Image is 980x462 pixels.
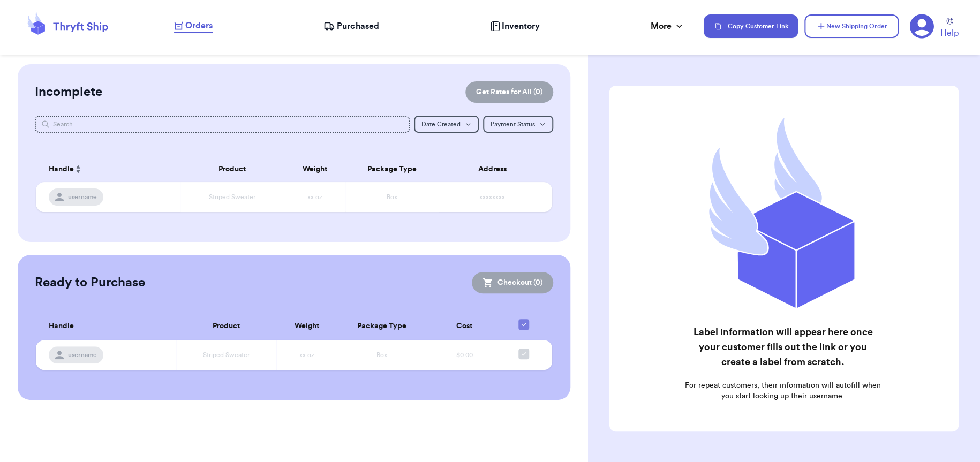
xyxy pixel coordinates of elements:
[276,313,336,340] th: Weight
[337,20,379,33] span: Purchased
[490,20,540,33] a: Inventory
[35,84,102,101] h2: Incomplete
[376,352,387,358] span: Box
[49,321,74,332] span: Handle
[456,352,473,358] span: $0.00
[421,121,461,127] span: Date Created
[479,194,505,200] span: xxxxxxxx
[68,193,97,201] span: username
[284,156,346,182] th: Weight
[465,81,553,103] button: Get Rates for All (0)
[427,313,502,340] th: Cost
[940,27,959,40] span: Help
[345,156,439,182] th: Package Type
[704,14,798,38] button: Copy Customer Link
[323,20,379,33] a: Purchased
[651,20,684,33] div: More
[940,18,959,40] a: Help
[176,313,276,340] th: Product
[203,352,250,358] span: Striped Sweater
[491,121,535,127] span: Payment Status
[483,116,553,133] button: Payment Status
[307,194,322,200] span: xx oz
[472,272,553,293] button: Checkout (0)
[337,313,427,340] th: Package Type
[74,163,82,176] button: Sort ascending
[804,14,899,38] button: New Shipping Order
[439,156,552,182] th: Address
[68,351,97,359] span: username
[387,194,397,200] span: Box
[185,19,213,32] span: Orders
[299,352,314,358] span: xx oz
[502,20,540,33] span: Inventory
[180,156,284,182] th: Product
[174,19,213,33] a: Orders
[684,324,882,369] h2: Label information will appear here once your customer fills out the link or you create a label fr...
[209,194,255,200] span: Striped Sweater
[35,274,145,291] h2: Ready to Purchase
[35,116,410,133] input: Search
[684,380,882,402] p: For repeat customers, their information will autofill when you start looking up their username.
[414,116,479,133] button: Date Created
[49,164,74,175] span: Handle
